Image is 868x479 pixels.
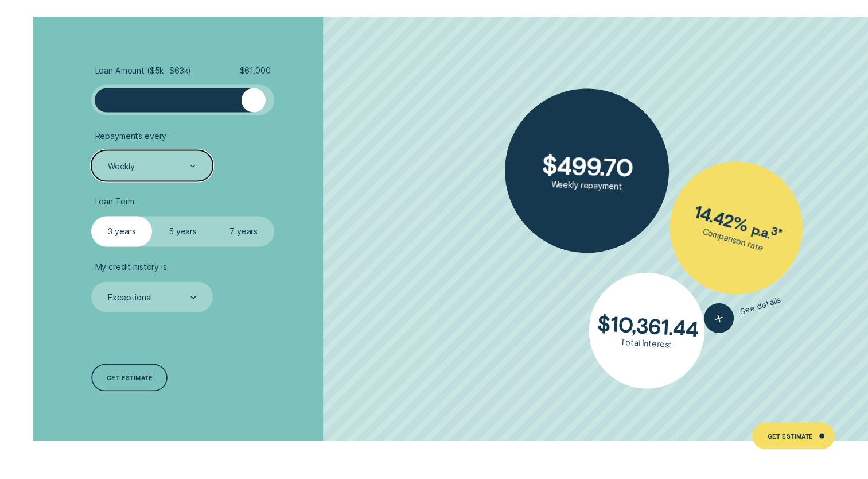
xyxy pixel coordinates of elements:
span: Loan Term [95,196,135,207]
label: 7 years [213,217,274,247]
a: Get estimate [91,364,168,392]
span: My credit history is [95,262,167,272]
button: See details [701,285,785,337]
label: 5 years [152,217,213,247]
div: Weekly [108,161,135,172]
div: Exceptional [108,292,152,303]
span: Loan Amount ( $5k - $63k ) [95,65,192,76]
a: Get Estimate [752,423,835,450]
span: See details [739,295,783,317]
span: $ 61,000 [239,65,270,76]
label: 3 years [91,217,152,247]
span: Repayments every [95,131,167,141]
